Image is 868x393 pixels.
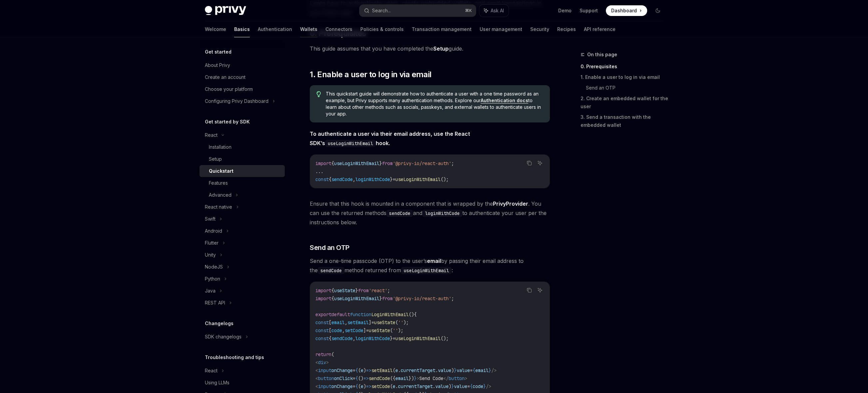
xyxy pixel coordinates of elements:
[315,295,331,301] span: import
[433,45,449,52] a: Setup
[363,367,366,373] span: )
[525,286,534,295] button: Copy the contents from the code block
[205,131,217,139] div: React
[398,383,433,389] span: currentTarget
[581,61,668,72] a: 0. Prerequisites
[530,21,549,37] a: Security
[390,383,393,389] span: (
[366,327,369,333] span: =
[435,383,449,389] span: value
[209,155,222,163] div: Setup
[372,7,391,15] div: Search...
[395,375,409,381] span: email
[200,165,285,177] a: Quickstart
[205,239,218,247] div: Flutter
[379,160,382,166] span: }
[409,375,414,381] span: })
[315,375,318,381] span: <
[315,359,318,365] span: <
[347,319,369,325] span: setEmail
[493,200,528,207] a: PrivyProvider
[417,375,419,381] span: >
[451,160,454,166] span: ;
[536,286,544,295] button: Ask AI
[200,59,285,71] a: About Privy
[359,5,476,17] button: Search...⌘K
[315,319,329,325] span: const
[331,367,353,373] span: onChange
[387,288,390,294] span: ;
[334,288,355,294] span: useState
[393,367,395,373] span: (
[390,327,393,333] span: (
[479,5,509,17] button: Ask AI
[205,48,231,56] h5: Get started
[581,72,668,83] a: 1. Enable a user to log in via email
[205,85,253,93] div: Choose your platform
[300,21,317,37] a: Wallets
[611,7,637,14] span: Dashboard
[353,383,355,389] span: =
[331,383,353,389] span: onChange
[451,367,454,373] span: )
[475,367,489,373] span: email
[318,267,344,274] code: sendCode
[470,367,473,373] span: =
[310,130,470,146] strong: To authenticate a user via their email address, use the React SDK’s hook.
[435,367,438,373] span: .
[329,319,331,325] span: [
[345,327,363,333] span: setCode
[536,159,544,167] button: Ask AI
[315,168,323,174] span: ...
[369,319,371,325] span: ]
[342,327,345,333] span: ,
[403,319,409,325] span: );
[205,263,223,271] div: NodeJS
[390,375,395,381] span: ({
[586,83,668,93] a: Send an OTP
[205,333,241,341] div: SDK changelogs
[363,375,369,381] span: =>
[369,327,390,333] span: useState
[467,383,470,389] span: =
[393,295,451,301] span: '@privy-io/react-auth'
[355,375,358,381] span: {
[371,383,390,389] span: setCode
[200,177,285,189] a: Features
[360,21,404,37] a: Policies & controls
[443,375,449,381] span: </
[205,251,216,259] div: Unity
[326,359,329,365] span: >
[525,159,534,167] button: Copy the contents from the code block
[441,176,449,182] span: ();
[318,375,334,381] span: button
[325,140,376,147] code: useLoginWithEmail
[419,375,443,381] span: Send Code
[366,367,371,373] span: =>
[315,160,331,166] span: import
[584,21,616,37] a: API reference
[355,367,358,373] span: {
[441,335,449,341] span: ();
[371,319,374,325] span: =
[315,327,329,333] span: const
[398,367,401,373] span: .
[414,311,417,317] span: {
[310,256,550,275] span: Send a one-time passcode (OTP) to the user’s by passing their email address to the method returne...
[331,351,334,357] span: (
[331,176,353,182] span: sendCode
[473,383,483,389] span: code
[334,375,353,381] span: onClick
[652,5,663,16] button: Toggle dark mode
[587,51,617,59] span: On this page
[331,335,353,341] span: sendCode
[449,375,465,381] span: button
[412,21,472,37] a: Transaction management
[358,288,369,294] span: from
[205,73,245,81] div: Create an account
[205,299,225,307] div: REST API
[205,227,222,235] div: Android
[470,383,473,389] span: {
[414,375,417,381] span: }
[382,295,393,301] span: from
